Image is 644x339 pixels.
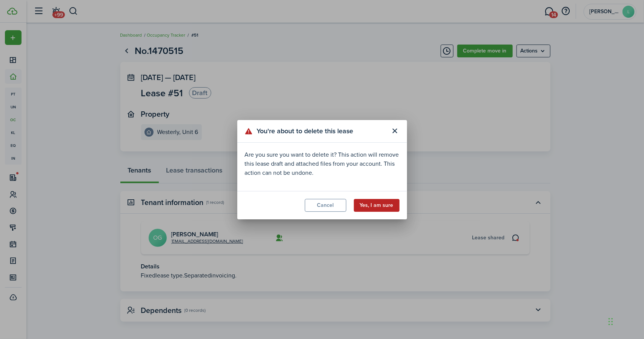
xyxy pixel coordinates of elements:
button: Close modal [389,125,401,137]
button: Cancel [305,199,346,212]
p: Are you sure you want to delete it? This action will remove this lease draft and attached files f... [245,150,400,177]
div: Drag [609,310,613,333]
span: You're about to delete this lease [257,126,354,136]
button: Yes, I am sure [354,199,400,212]
iframe: Chat Widget [606,303,644,339]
